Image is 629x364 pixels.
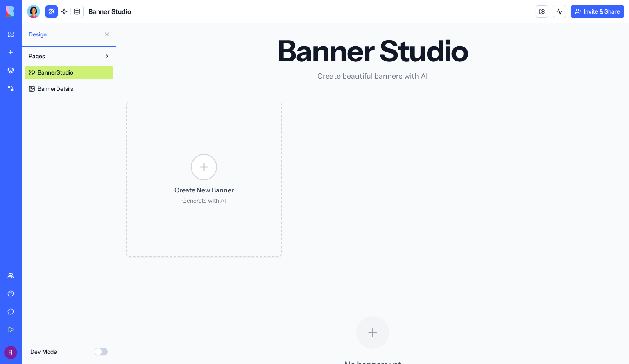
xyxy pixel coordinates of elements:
span: Pages [29,52,45,60]
a: BannerStudio [25,66,113,79]
img: tab_keywords_by_traffic_grey.svg [81,47,88,54]
p: Create beautiful banners with AI [10,47,503,59]
div: Keywords by Traffic [91,48,138,54]
p: Generate with AI [58,174,118,182]
h3: No banners yet [10,336,503,347]
button: Pages [25,50,100,63]
span: Banner Studio [88,7,131,16]
div: Domain Overview [31,48,73,54]
img: logo [6,6,57,17]
button: Invite & Share [571,5,624,18]
img: ACg8ocJu1ManCkUI_bJHoiLnEuEew5BoRf0MLalZxTJE8HGU8Ovrng=s96-c [4,346,17,359]
div: Domain: [DOMAIN_NAME] [21,21,90,28]
img: tab_domain_overview_orange.svg [22,47,29,54]
p: Create New Banner [58,162,118,172]
label: Dev Mode [30,348,57,356]
img: logo_orange.svg [13,13,20,20]
span: BannerStudio [38,68,73,77]
img: website_grey.svg [13,21,20,28]
div: v 4.0.25 [23,13,40,20]
a: BannerDetails [25,82,113,95]
span: BannerDetails [38,85,73,93]
h1: Banner Studio [10,13,503,43]
span: Design [29,30,100,38]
